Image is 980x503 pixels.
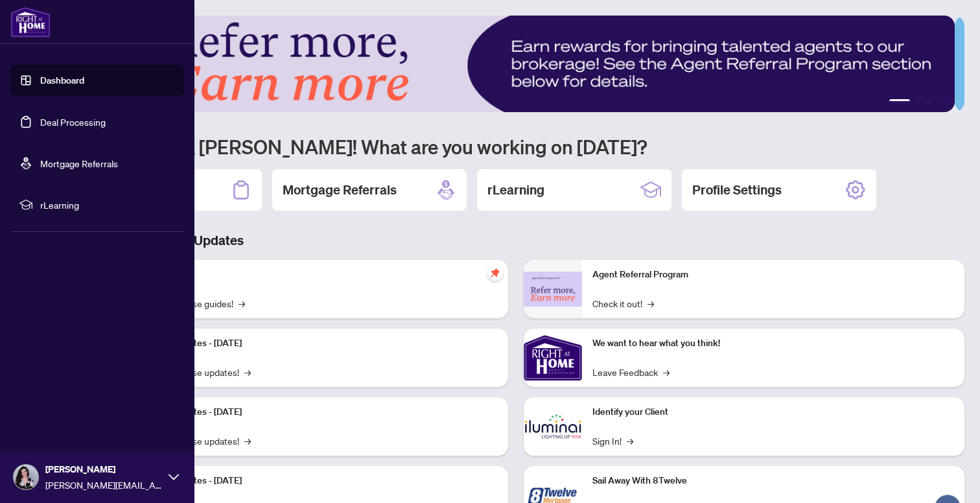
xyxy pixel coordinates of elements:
[647,296,654,310] span: →
[239,296,245,310] span: →
[524,329,582,387] img: We want to hear what you think!
[283,181,397,199] h2: Mortgage Referrals
[67,231,964,250] h3: Brokerage & Industry Updates
[136,268,498,282] p: Self-Help
[10,6,51,38] img: logo
[67,134,964,159] h1: Welcome back [PERSON_NAME]! What are you working on [DATE]?
[592,296,654,310] a: Check it out!→
[136,336,498,351] p: Platform Updates - [DATE]
[592,474,954,488] p: Sail Away With 8Twelve
[592,434,633,448] a: Sign In!→
[45,478,162,492] span: [PERSON_NAME][EMAIL_ADDRESS][PERSON_NAME][DOMAIN_NAME]
[524,272,582,307] img: Agent Referral Program
[946,99,951,104] button: 5
[889,99,910,104] button: 1
[592,336,954,351] p: We want to hear what you think!
[487,181,544,199] h2: rLearning
[915,99,920,104] button: 2
[663,365,670,379] span: →
[244,434,251,448] span: →
[592,268,954,282] p: Agent Referral Program
[936,99,941,104] button: 4
[244,365,251,379] span: →
[928,458,967,497] button: Open asap
[40,198,175,212] span: rLearning
[487,265,503,281] span: pushpin
[40,116,106,128] a: Deal Processing
[627,434,633,448] span: →
[926,99,931,104] button: 3
[40,158,118,169] a: Mortgage Referrals
[40,75,84,86] a: Dashboard
[524,397,582,456] img: Identify your Client
[136,405,498,419] p: Platform Updates - [DATE]
[592,365,670,379] a: Leave Feedback→
[67,16,955,112] img: Slide 0
[136,474,498,488] p: Platform Updates - [DATE]
[14,465,38,489] img: Profile Icon
[592,405,954,419] p: Identify your Client
[45,462,162,476] span: [PERSON_NAME]
[692,181,782,199] h2: Profile Settings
